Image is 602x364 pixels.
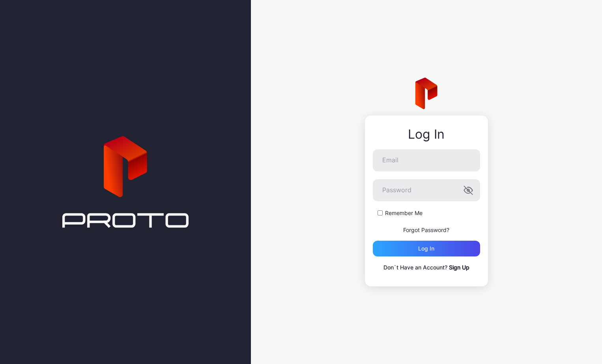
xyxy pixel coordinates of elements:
p: Don`t Have an Account? [373,263,480,272]
input: Password [373,179,480,201]
label: Remember Me [385,209,423,217]
a: Forgot Password? [403,227,449,233]
a: Sign Up [449,264,469,271]
input: Email [373,149,480,171]
div: Log in [418,245,434,252]
button: Password [464,186,473,195]
button: Log in [373,241,480,256]
div: Log In [373,127,480,141]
